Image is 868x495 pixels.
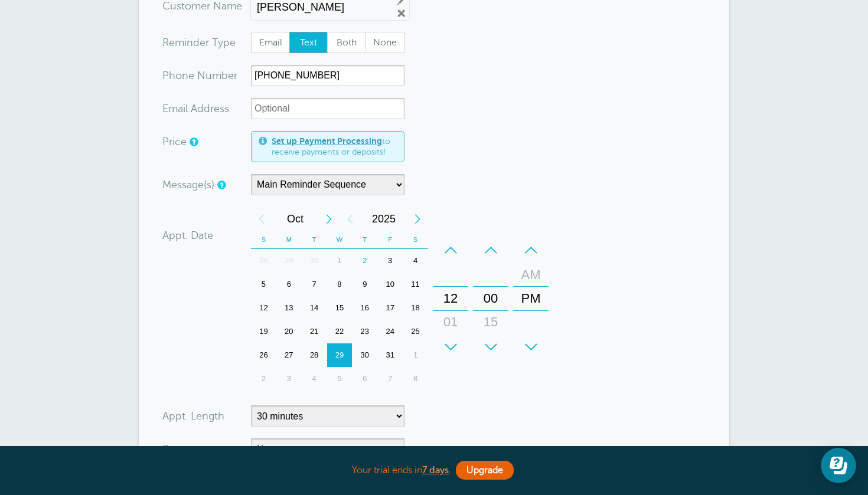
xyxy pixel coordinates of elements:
div: Sunday, October 12 [251,296,276,320]
a: 7 days [422,465,449,476]
span: ne Nu [182,70,212,81]
div: 31 [377,343,403,367]
div: 17 [377,296,403,320]
div: 3 [377,249,403,273]
div: Tuesday, November 4 [302,367,327,391]
label: Price [162,136,187,147]
div: Friday, October 10 [377,273,403,296]
div: 29 [327,343,353,367]
div: 12 [436,287,465,310]
label: Text [289,32,328,53]
div: Tuesday, October 14 [302,296,327,320]
div: mber [162,65,251,86]
div: Thursday, October 30 [352,343,377,367]
label: Repeat [162,444,196,454]
span: Ema [162,103,183,114]
label: Appt. Length [162,411,224,421]
div: 5 [327,367,353,391]
th: F [377,231,403,249]
div: 29 [276,249,302,273]
div: 4 [403,249,428,273]
div: 8 [327,273,353,296]
span: Pho [162,70,182,81]
div: 25 [403,320,428,343]
div: 21 [302,320,327,343]
div: Tuesday, October 28 [302,343,327,367]
div: PM [517,287,545,310]
a: An optional price for the appointment. If you set a price, you can include a payment link in your... [190,138,197,146]
div: 30 [477,334,505,358]
div: 18 [403,296,428,320]
div: 1 [403,343,428,367]
div: Thursday, October 16 [352,296,377,320]
label: None [366,32,404,53]
div: 7 [377,367,403,391]
div: 2 [251,367,276,391]
label: Both [327,32,366,53]
div: Thursday, October 23 [352,320,377,343]
div: 15 [327,296,353,320]
div: Saturday, October 11 [403,273,428,296]
span: October [272,207,318,231]
div: Friday, November 7 [377,367,403,391]
div: 14 [302,296,327,320]
span: None [366,32,404,53]
th: S [251,231,276,249]
div: Friday, October 3 [377,249,403,273]
div: Wednesday, November 5 [327,367,353,391]
a: Simple templates and custom messages will use the reminder schedule set under Settings > Reminder... [217,181,224,189]
div: Sunday, October 5 [251,273,276,296]
span: il Add [183,103,210,114]
label: Message(s) [162,179,214,190]
div: Sunday, September 28 [251,249,276,273]
div: 28 [251,249,276,273]
div: Friday, October 24 [377,320,403,343]
div: Thursday, November 6 [352,367,377,391]
div: 24 [377,320,403,343]
label: Appt. Date [162,230,213,241]
div: 6 [276,273,302,296]
th: W [327,231,353,249]
div: Tuesday, October 21 [302,320,327,343]
th: T [302,231,327,249]
div: Monday, October 20 [276,320,302,343]
div: ress [162,98,251,119]
div: 00 [477,287,505,310]
div: Next Year [407,207,428,231]
div: 23 [352,320,377,343]
div: Saturday, October 18 [403,296,428,320]
a: Set up Payment Processing [272,136,382,146]
div: 16 [352,296,377,320]
div: 15 [477,310,505,334]
span: Both [328,32,366,53]
div: Sunday, October 19 [251,320,276,343]
div: Minutes [473,238,508,359]
div: 4 [302,367,327,391]
span: to receive payments or deposits! [272,136,397,157]
div: Wednesday, October 8 [327,273,353,296]
div: 13 [276,296,302,320]
span: Text [290,32,328,53]
div: Thursday, October 9 [352,273,377,296]
div: Wednesday, October 1 [327,249,353,273]
div: Next Month [318,207,340,231]
iframe: Resource center [821,448,856,483]
div: 12 [251,296,276,320]
span: Email [252,32,289,53]
div: 30 [352,343,377,367]
div: 19 [251,320,276,343]
div: Hours [433,238,468,359]
div: Saturday, October 25 [403,320,428,343]
div: Tuesday, September 30 [302,249,327,273]
div: Friday, October 31 [377,343,403,367]
div: Sunday, November 2 [251,367,276,391]
div: 27 [276,343,302,367]
span: 2025 [361,207,407,231]
div: Your trial ends in . [139,458,729,483]
div: Wednesday, October 15 [327,296,353,320]
div: 5 [251,273,276,296]
span: tomer N [181,1,221,11]
a: Remove [396,8,407,19]
div: Friday, October 17 [377,296,403,320]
